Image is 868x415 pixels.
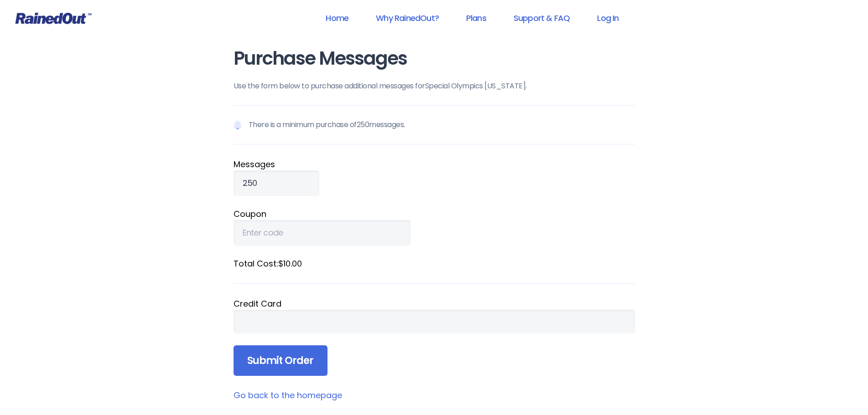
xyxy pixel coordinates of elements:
[234,48,635,69] h1: Purchase Messages
[314,8,360,28] a: Home
[234,257,635,270] label: Total Cost: $10.00
[234,220,411,246] input: Enter code
[234,389,342,401] a: Go back to the homepage
[234,105,635,144] p: There is a minimum purchase of 250 messages.
[234,81,635,92] p: Use the form below to purchase additional messages for Special Olympics [US_STATE] .
[234,158,635,170] label: Message s
[234,345,327,376] input: Submit Order
[234,208,635,220] label: Coupon
[234,297,635,310] div: Credit Card
[454,8,498,28] a: Plans
[364,8,451,28] a: Why RainedOut?
[502,8,582,28] a: Support & FAQ
[234,119,242,130] img: Notification icon
[243,317,626,327] iframe: Secure payment input frame
[234,170,319,196] input: Qty
[585,8,630,28] a: Log In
